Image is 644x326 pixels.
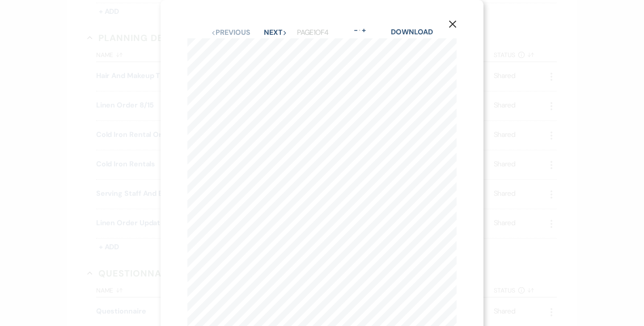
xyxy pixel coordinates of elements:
[211,29,250,36] button: Previous
[297,27,328,38] p: Page 1 of 4
[352,27,359,34] button: -
[391,27,432,37] a: Download
[360,27,368,34] button: +
[264,29,287,36] button: Next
